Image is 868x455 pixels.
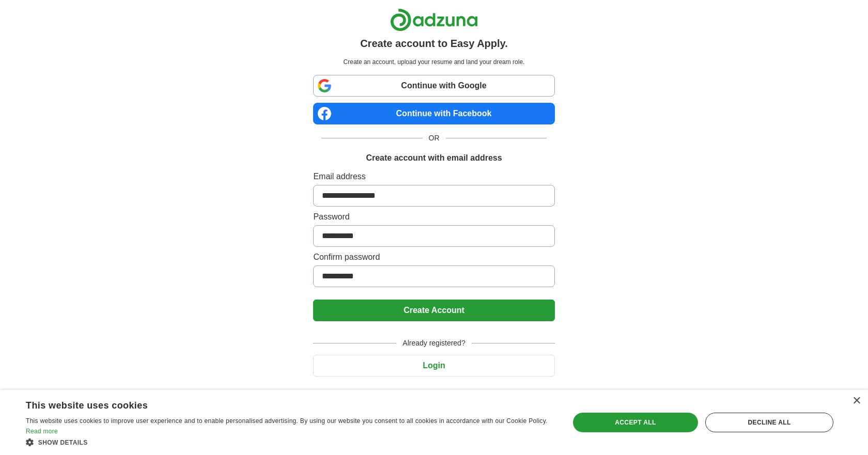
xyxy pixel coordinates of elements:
[313,251,554,263] label: Confirm password
[366,152,502,164] h1: Create account with email address
[313,300,554,321] button: Create Account
[313,75,554,97] a: Continue with Google
[423,133,446,144] span: OR
[390,8,478,32] img: Adzuna logo
[26,437,553,447] div: Show details
[315,57,552,67] p: Create an account, upload your resume and land your dream role.
[360,36,508,51] h1: Create account to Easy Apply.
[313,355,554,376] button: Login
[313,170,554,183] label: Email address
[313,103,554,124] a: Continue with Facebook
[313,361,554,370] a: Login
[396,338,471,349] span: Already registered?
[26,396,528,412] div: This website uses cookies
[705,413,833,432] div: Decline all
[26,417,548,425] span: This website uses cookies to improve user experience and to enable personalised advertising. By u...
[313,211,554,223] label: Password
[573,413,698,432] div: Accept all
[313,389,554,398] a: Return to job advert
[38,439,88,446] span: Show details
[26,428,58,435] a: Read more, opens a new window
[853,397,860,405] div: Close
